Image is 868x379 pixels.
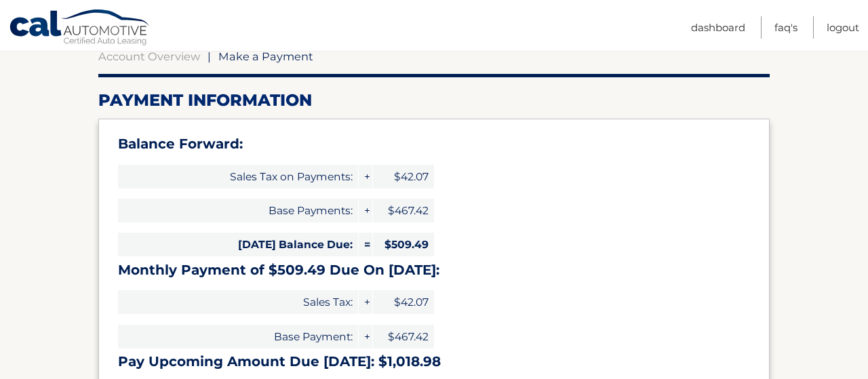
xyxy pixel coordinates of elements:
[118,262,750,279] h3: Monthly Payment of $509.49 Due On [DATE]:
[118,290,358,314] span: Sales Tax:
[373,290,434,314] span: $42.07
[373,199,434,222] span: $467.42
[373,325,434,348] span: $467.42
[827,16,859,39] a: Logout
[98,49,200,63] a: Account Overview
[118,136,750,153] h3: Balance Forward:
[359,199,372,222] span: +
[118,165,358,188] span: Sales Tax on Payments:
[118,199,358,222] span: Base Payments:
[9,9,151,48] a: Cal Automotive
[208,49,211,63] span: |
[373,233,434,256] span: $509.49
[691,16,745,39] a: Dashboard
[359,165,372,188] span: +
[218,49,313,63] span: Make a Payment
[98,90,770,111] h2: Payment Information
[118,353,750,370] h3: Pay Upcoming Amount Due [DATE]: $1,018.98
[118,233,358,256] span: [DATE] Balance Due:
[359,233,372,256] span: =
[118,325,358,348] span: Base Payment:
[359,325,372,348] span: +
[359,290,372,314] span: +
[774,16,797,39] a: FAQ's
[373,165,434,188] span: $42.07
